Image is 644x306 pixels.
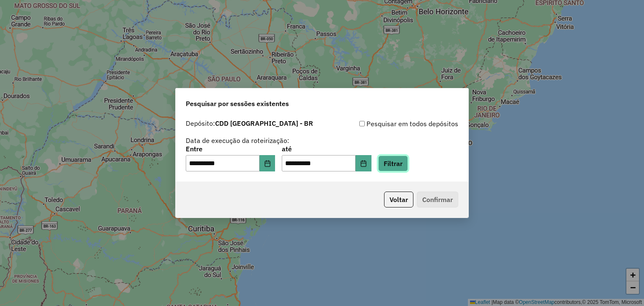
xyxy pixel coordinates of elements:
[186,118,313,128] label: Depósito:
[378,156,408,171] button: Filtrar
[322,119,458,129] div: Pesquisar em todos depósitos
[215,119,313,127] strong: CDD [GEOGRAPHIC_DATA] - BR
[282,144,371,154] label: até
[356,155,371,172] button: Choose Date
[186,144,275,154] label: Entre
[260,155,275,172] button: Choose Date
[384,192,413,207] button: Voltar
[186,135,289,145] label: Data de execução da roteirização:
[186,99,289,109] span: Pesquisar por sessões existentes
